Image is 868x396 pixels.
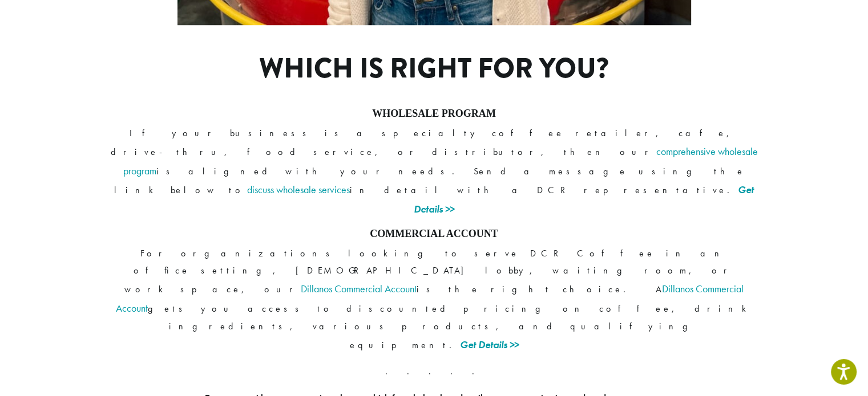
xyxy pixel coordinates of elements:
a: discuss wholesale services [247,183,350,196]
p: . . . . . [109,363,760,380]
h4: COMMERCIAL ACCOUNT [109,228,760,240]
a: Dillanos Commercial Account [301,282,417,295]
p: For organizations looking to serve DCR Coffee in an office setting, [DEMOGRAPHIC_DATA] lobby, wai... [109,245,760,354]
p: If your business is a specialty coffee retailer, cafe, drive-thru, food service, or distributor, ... [109,125,760,219]
a: Dillanos Commercial Account [116,282,744,315]
a: Get Details >> [460,338,519,351]
a: comprehensive wholesale program [123,145,758,177]
h4: WHOLESALE PROGRAM [109,108,760,120]
h1: Which is right for you? [190,52,678,85]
